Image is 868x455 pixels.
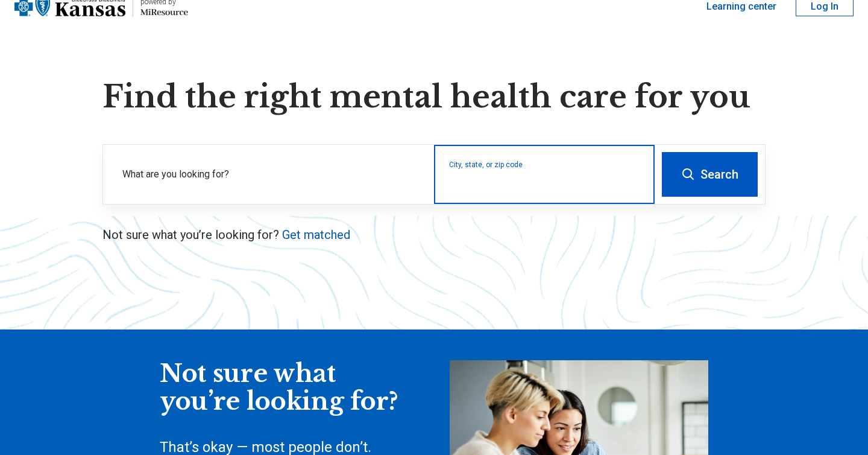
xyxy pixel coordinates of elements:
[102,226,766,243] p: Not sure what you’re looking for?
[662,152,758,197] button: Search
[102,79,766,115] h1: Find the right mental health care for you
[282,227,350,242] a: Get matched
[122,167,420,182] label: What are you looking for?
[160,360,401,415] div: Not sure what you’re looking for?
